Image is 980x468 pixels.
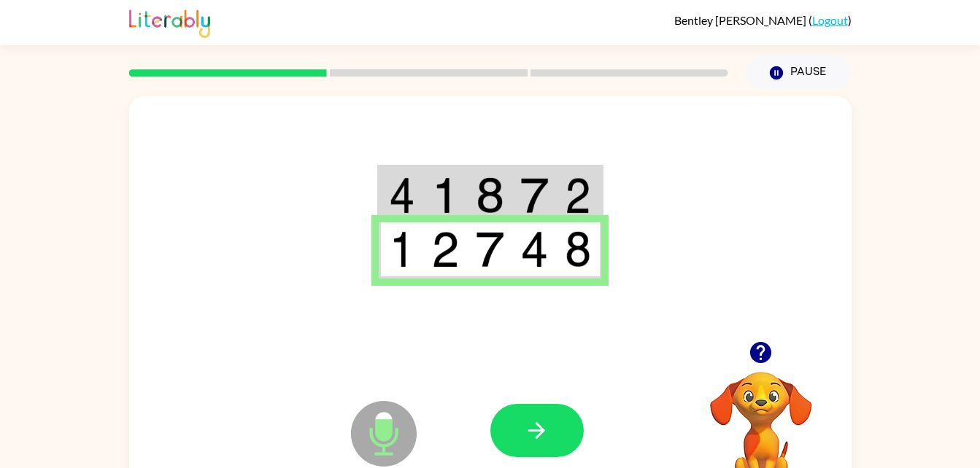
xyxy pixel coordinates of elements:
img: 7 [520,177,548,214]
a: Logout [812,13,848,27]
img: 4 [389,177,415,214]
img: Literably [129,6,210,38]
span: Bentley [PERSON_NAME] [674,13,809,27]
img: 2 [565,177,591,214]
img: 8 [476,177,503,214]
img: 7 [476,231,503,268]
img: 8 [565,231,591,268]
button: Pause [746,56,852,90]
img: 2 [431,231,459,268]
img: 1 [389,231,415,268]
div: ( ) [674,13,852,27]
img: 4 [520,231,548,268]
img: 1 [431,177,459,214]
